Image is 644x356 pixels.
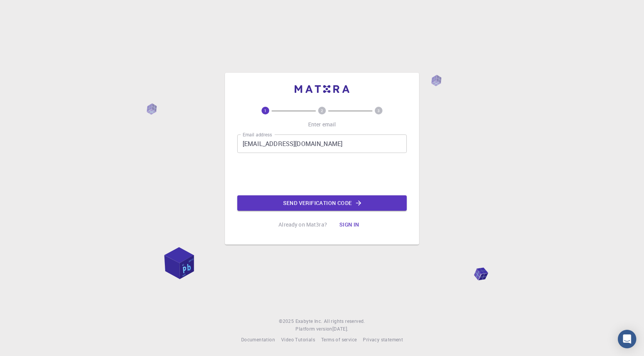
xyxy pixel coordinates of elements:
a: Terms of service [321,336,357,344]
span: © 2025 [279,317,295,325]
a: Exabyte Inc. [295,317,322,325]
text: 2 [321,108,323,113]
iframe: reCAPTCHA [263,159,381,189]
p: Already on Mat3ra? [278,221,327,228]
span: Terms of service [321,336,357,343]
label: Email address [243,131,272,138]
text: 1 [264,108,267,113]
span: Privacy statement [363,336,403,343]
button: Sign in [333,217,366,232]
span: Video Tutorials [281,336,315,343]
p: Enter email [308,121,336,128]
a: [DATE]. [332,325,349,333]
a: Privacy statement [363,336,403,344]
span: Exabyte Inc. [295,318,322,324]
span: Documentation [241,336,275,343]
span: [DATE] . [332,326,349,332]
text: 3 [377,108,380,113]
a: Video Tutorials [281,336,315,344]
div: Open Intercom Messenger [618,330,636,348]
span: All rights reserved. [324,317,365,325]
a: Documentation [241,336,275,344]
button: Send verification code [237,195,407,211]
span: Platform version [295,325,332,333]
